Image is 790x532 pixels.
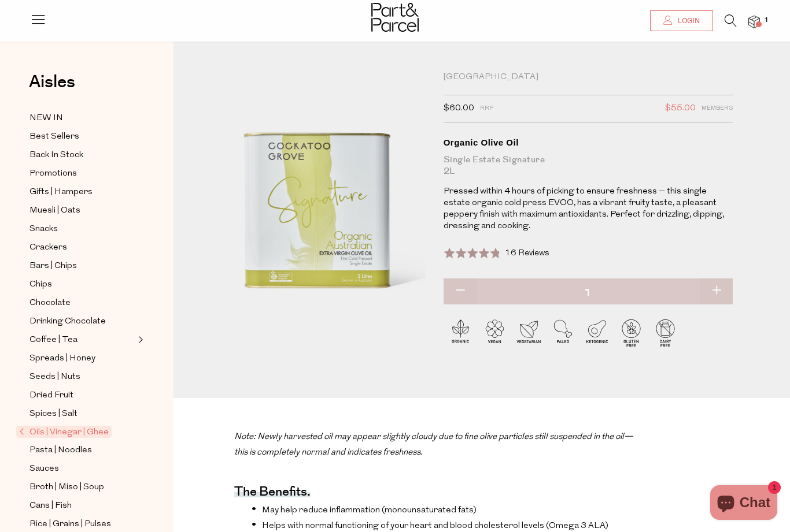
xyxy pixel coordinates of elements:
img: P_P-ICONS-Live_Bec_V11_Organic.svg [444,316,478,350]
img: P_P-ICONS-Live_Bec_V11_Ketogenic.svg [580,316,614,350]
span: Crackers [29,241,67,255]
img: P_P-ICONS-Live_Bec_V11_Gluten_Free.svg [614,316,648,350]
img: P_P-ICONS-Live_Bec_V11_Dairy_Free.svg [648,316,682,350]
span: Coffee | Tea [29,333,77,347]
a: Login [650,10,713,31]
a: Chips [29,277,135,292]
span: Aisles [29,69,75,95]
span: Oils | Vinegar | Ghee [16,426,112,438]
span: Chocolate [29,296,71,310]
span: Spreads | Honey [29,352,95,366]
span: Snacks [29,222,58,236]
a: Back In Stock [29,148,135,162]
p: . [234,430,638,460]
i: Note: Newly harvested oil may appear slightly cloudy due to fine olive particles still suspended ... [234,433,633,457]
span: Broth | Miso | Soup [29,481,104,494]
span: Promotions [29,167,77,181]
a: Snacks [29,222,135,236]
a: Drinking Chocolate [29,314,135,329]
span: $60.00 [444,101,474,116]
a: Crackers [29,240,135,255]
span: Seeds | Nuts [29,370,80,384]
a: Sauces [29,462,135,476]
span: Dried Fruit [29,389,73,403]
a: Spices | Salt [29,407,135,421]
a: Cans | Fish [29,498,135,513]
span: Best Sellers [29,130,79,144]
a: Spreads | Honey [29,351,135,366]
a: Best Sellers [29,129,135,144]
span: 16 Reviews [505,249,549,258]
li: May help reduce inflammation (monounsaturated fats) [252,504,638,515]
li: Helps with normal functioning of your heart and blood cholesterol levels (Omega 3 ALA) [252,519,638,531]
span: Spices | Salt [29,407,77,421]
span: 1 [761,15,771,25]
a: Oils | Vinegar | Ghee [19,425,135,439]
a: Rice | Grains | Pulses [29,517,135,531]
a: Gifts | Hampers [29,185,135,199]
div: Single Estate Signature 2L [444,154,733,177]
a: Coffee | Tea [29,333,135,347]
a: Aisles [29,73,75,102]
img: P_P-ICONS-Live_Bec_V11_Paleo.svg [546,316,580,350]
span: Sauces [29,462,59,476]
span: Chips [29,278,52,292]
a: Promotions [29,166,135,181]
a: Dried Fruit [29,388,135,403]
span: Muesli | Oats [29,204,80,218]
span: Members [702,101,733,116]
span: Gifts | Hampers [29,185,93,199]
a: Bars | Chips [29,259,135,273]
h4: The benefits. [234,489,311,497]
a: Muesli | Oats [29,203,135,218]
img: Part&Parcel [371,3,419,32]
span: NEW IN [29,111,63,125]
span: RRP [480,101,493,116]
a: NEW IN [29,111,135,125]
div: Organic Olive Oil [444,137,733,148]
span: Bars | Chips [29,259,77,273]
a: 1 [748,16,760,28]
inbox-online-store-chat: Shopify online store chat [707,485,781,523]
span: Cans | Fish [29,499,72,513]
span: Drinking Chocolate [29,315,106,329]
a: Broth | Miso | Soup [29,480,135,494]
img: Organic Olive Oil [208,72,426,344]
span: Pasta | Noodles [29,444,92,457]
span: Back In Stock [29,148,83,162]
input: QTY Organic Olive Oil [444,278,733,307]
a: Pasta | Noodles [29,443,135,457]
button: Expand/Collapse Coffee | Tea [135,333,143,347]
div: [GEOGRAPHIC_DATA] [444,72,733,83]
img: P_P-ICONS-Live_Bec_V11_Vegan.svg [478,316,512,350]
span: Login [674,16,700,26]
p: Pressed within 4 hours of picking to ensure freshness – this single estate organic cold press EVO... [444,186,733,232]
a: Chocolate [29,296,135,310]
span: $55.00 [665,101,696,116]
a: Seeds | Nuts [29,370,135,384]
span: Rice | Grains | Pulses [29,518,111,531]
img: P_P-ICONS-Live_Bec_V11_Vegetarian.svg [512,316,546,350]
